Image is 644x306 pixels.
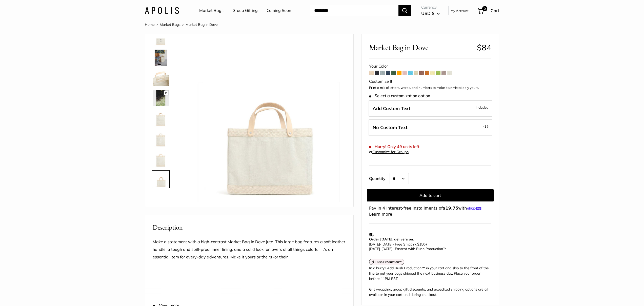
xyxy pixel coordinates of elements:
[145,21,218,28] nav: Breadcrumb
[381,242,392,247] span: [DATE]
[199,7,224,14] a: Market Bags
[482,6,487,11] span: 0
[485,124,489,128] span: $5
[152,130,170,148] a: Market Bag in Dove
[477,7,499,15] a: 0 Cart
[153,90,169,106] img: Market Bag in Dove
[153,110,169,127] img: Market Bag in Dove
[369,247,380,251] span: [DATE]
[186,22,218,27] span: Market Bag in Dove
[380,247,381,251] span: -
[367,189,494,201] button: Add to cart
[421,9,440,17] button: USD $
[186,42,346,202] img: Market Bag in Dove
[369,242,489,251] p: - Free Shipping +
[145,7,179,14] img: Apolis
[483,123,489,129] span: -
[381,247,392,251] span: [DATE]
[153,70,169,86] img: Market Bag in Dove
[373,125,408,130] span: No Custom Text
[417,242,425,247] span: $150
[4,287,54,302] iframe: Sign Up via Text for Offers
[145,22,155,27] a: Home
[398,5,411,16] button: Search
[153,131,169,147] img: Market Bag in Dove
[421,4,440,11] span: Currency
[369,149,409,155] div: or
[380,242,381,247] span: -
[491,8,499,13] span: Cart
[372,150,409,154] a: Customize for Groups
[369,242,380,247] span: [DATE]
[153,50,169,66] img: Market Bag in Dove
[152,170,170,188] a: Market Bag in Dove
[369,172,390,184] label: Quantity:
[421,11,434,16] span: USD $
[373,106,410,111] span: Add Custom Text
[369,93,430,98] span: Select a customization option
[152,69,170,87] a: Market Bag in Dove
[369,85,491,90] p: Print a mix of letters, words, and numbers to make it unmistakably yours.
[451,8,469,14] a: My Account
[369,119,492,136] label: Leave Blank
[477,43,491,52] span: $84
[153,151,169,167] img: Market Bag in Dove
[369,78,491,85] div: Customize It
[369,63,491,70] div: Your Color
[369,247,447,251] span: - Fastest with Rush Production™
[369,144,419,149] span: Hurry! Only 49 units left
[153,222,346,232] h2: Description
[310,5,398,16] input: Search...
[267,7,291,14] a: Coming Soon
[369,100,492,117] label: Add Custom Text
[152,109,170,128] a: Market Bag in Dove
[160,22,180,27] a: Market Bags
[476,104,489,110] span: Included
[369,237,414,241] strong: Order [DATE], delivers on:
[152,49,170,67] a: Market Bag in Dove
[152,89,170,107] a: Market Bag in Dove
[153,171,169,187] img: Market Bag in Dove
[369,43,473,52] span: Market Bag in Dove
[369,266,491,297] div: In a hurry? Add Rush Production™ in your cart and skip to the front of the line to get your bags ...
[375,260,402,264] strong: Rush Production™
[152,150,170,168] a: Market Bag in Dove
[232,7,258,14] a: Group Gifting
